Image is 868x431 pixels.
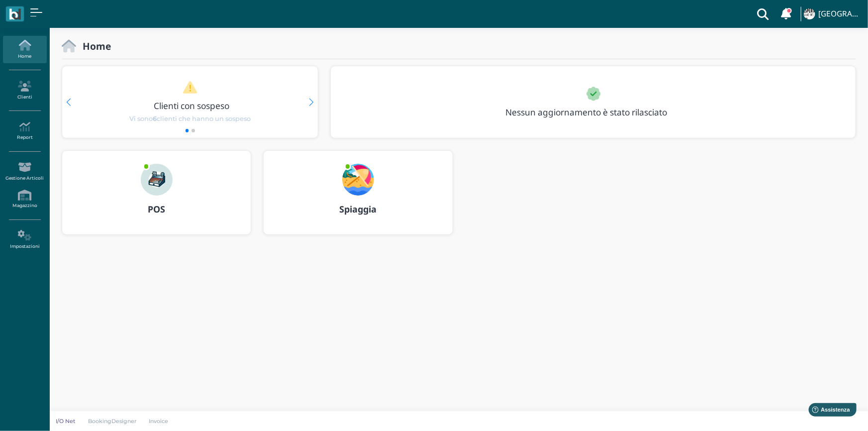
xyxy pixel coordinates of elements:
b: POS [148,203,165,215]
h3: Nessun aggiornamento è stato rilasciato [499,108,690,117]
span: Assistenza [29,8,66,15]
a: Home [3,36,46,63]
div: 1 / 2 [62,66,318,138]
iframe: Help widget launcher [797,400,860,423]
h4: [GEOGRAPHIC_DATA] [818,10,862,18]
div: Previous slide [66,99,71,106]
a: ... POS [62,150,251,247]
a: Gestione Articoli [3,158,46,185]
b: 6 [153,115,157,122]
div: Next slide [309,99,314,106]
img: logo [9,8,20,20]
a: Clienti [3,77,46,104]
img: ... [141,164,173,196]
h3: Clienti con sospeso [83,101,301,110]
a: Report [3,117,46,145]
a: Magazzino [3,186,46,213]
img: ... [342,164,374,196]
a: Impostazioni [3,226,46,253]
span: Vi sono clienti che hanno un sospeso [129,114,251,123]
a: Clienti con sospeso Vi sono6clienti che hanno un sospeso [81,81,299,123]
h2: Home [76,41,111,51]
img: ... [804,8,815,19]
a: ... [GEOGRAPHIC_DATA] [802,2,862,26]
b: Spiaggia [339,203,377,215]
div: 1 / 1 [331,66,856,138]
a: ... Spiaggia [263,150,453,247]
